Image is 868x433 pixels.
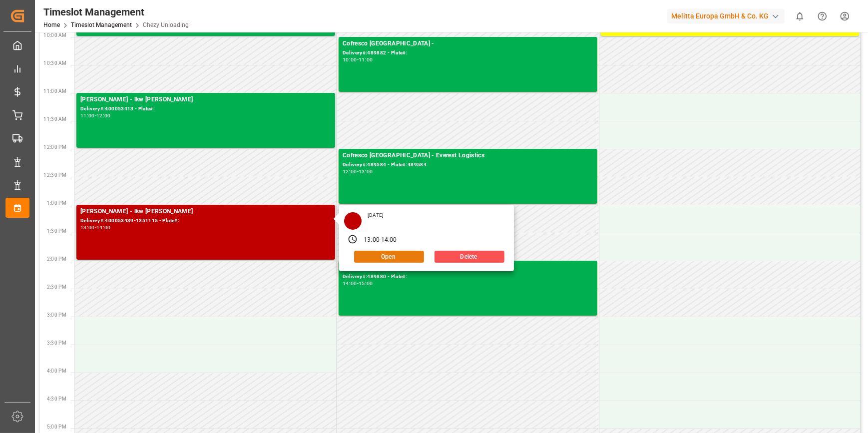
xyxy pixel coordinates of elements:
button: Delete [434,251,504,263]
span: 10:30 AM [43,60,66,66]
div: Delivery#:489882 - Plate#: [343,49,593,57]
div: [PERSON_NAME] - lkw [PERSON_NAME] [80,207,331,217]
div: - [95,113,96,118]
button: Melitta Europa GmbH & Co. KG [667,6,789,25]
span: 11:00 AM [43,88,66,94]
span: 3:30 PM [47,340,66,346]
div: 10:00 [343,57,357,62]
span: 5:00 PM [47,424,66,430]
button: Open [354,251,424,263]
div: Delivery#:489584 - Plate#:489584 [343,161,593,169]
span: 2:30 PM [47,284,66,290]
div: Cofresco [GEOGRAPHIC_DATA] - [343,39,593,49]
div: Delivery#:400053413 - Plate#: [80,105,331,113]
span: 2:00 PM [47,256,66,262]
div: [PERSON_NAME] - lkw [PERSON_NAME] [80,95,331,105]
span: 12:00 PM [43,144,66,150]
div: 12:00 [343,169,357,174]
div: 11:00 [359,57,373,62]
div: 13:00 [364,236,380,245]
div: Melitta Europa GmbH & Co. KG [667,9,785,23]
a: Timeslot Management [71,21,132,28]
span: 1:30 PM [47,228,66,234]
div: 13:00 [359,169,373,174]
div: Cofresco [GEOGRAPHIC_DATA] - Everest Logistics [343,151,593,161]
span: 11:30 AM [43,116,66,122]
button: show 0 new notifications [789,5,811,27]
span: 1:00 PM [47,200,66,206]
div: - [357,281,359,286]
div: 15:00 [359,281,373,286]
button: Help Center [811,5,834,27]
div: [DATE] [364,212,387,219]
div: - [357,57,359,62]
div: - [380,236,381,245]
span: 10:00 AM [43,32,66,38]
div: Timeslot Management [43,4,189,19]
div: 14:00 [96,225,111,230]
div: 14:00 [343,281,357,286]
span: 3:00 PM [47,312,66,318]
span: 4:00 PM [47,368,66,374]
div: - [95,225,96,230]
div: 13:00 [80,225,95,230]
div: 11:00 [80,113,95,118]
a: Home [43,21,60,28]
span: 4:30 PM [47,396,66,402]
span: 12:30 PM [43,172,66,178]
div: Delivery#:489880 - Plate#: [343,273,593,281]
div: 12:00 [96,113,111,118]
div: - [357,169,359,174]
div: 14:00 [381,236,397,245]
div: Delivery#:400053439-1351115 - Plate#: [80,217,331,225]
